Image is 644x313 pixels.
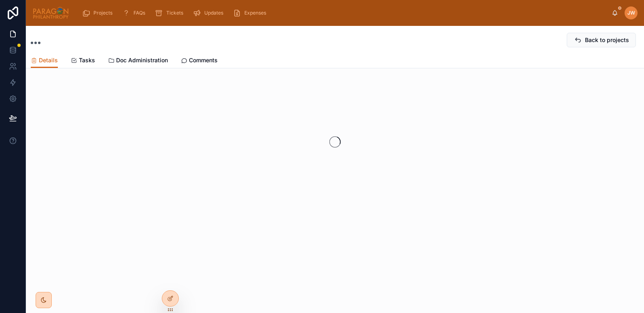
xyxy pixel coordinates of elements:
[32,6,69,19] img: App logo
[585,36,629,44] span: Back to projects
[120,6,151,20] a: FAQs
[244,10,266,16] span: Expenses
[76,4,612,22] div: scrollable content
[189,56,218,64] span: Comments
[71,53,95,69] a: Tasks
[567,33,636,47] button: Back to projects
[93,10,112,16] span: Projects
[204,10,223,16] span: Updates
[79,56,95,64] span: Tasks
[231,6,272,20] a: Expenses
[108,53,168,69] a: Doc Administration
[153,6,189,20] a: Tickets
[191,6,229,20] a: Updates
[80,6,118,20] a: Projects
[31,53,58,68] a: Details
[116,56,168,64] span: Doc Administration
[181,53,218,69] a: Comments
[166,10,183,16] span: Tickets
[133,10,145,16] span: FAQs
[627,10,635,16] span: JW
[39,56,58,64] span: Details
